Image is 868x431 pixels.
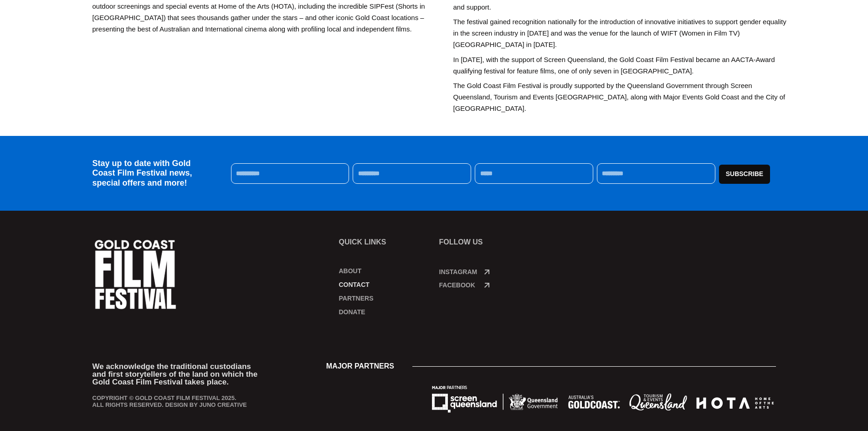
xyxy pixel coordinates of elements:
form: Subscription Form [231,163,837,189]
a: Contact [339,280,430,289]
nav: Menu [339,266,430,317]
a: About [339,266,430,275]
a: Instagram [484,270,489,275]
p: FOLLOW US [439,239,530,246]
p: The Gold Coast Film Festival is proudly supported by the Queensland Government through Screen Que... [453,80,788,114]
a: Partners [339,294,430,303]
h4: Stay up to date with Gold Coast Film Festival news, special offers and more! [92,159,209,188]
span: Subscribe [726,171,763,177]
p: COPYRIGHT © GOLD COAST FILM FESTIVAL 2025. ALL RIGHTS RESERVED. DESIGN BY JUNO CREATIVE [92,395,247,408]
p: In [DATE], with the support of Screen Queensland, the Gold Coast Film Festival became an AACTA-Aw... [453,54,788,77]
p: The festival gained recognition nationally for the introduction of innovative initiatives to supp... [453,16,788,50]
p: Quick links [339,239,430,246]
a: Facebook [439,281,475,289]
span: MAJOR PARTNERS [326,363,394,370]
a: Facebook [484,283,489,288]
a: Donate [339,307,430,317]
button: Subscribe [719,165,770,184]
a: Instagram [439,268,478,275]
p: We acknowledge the traditional custodians and first storytellers of the land on which the Gold Co... [92,363,295,386]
